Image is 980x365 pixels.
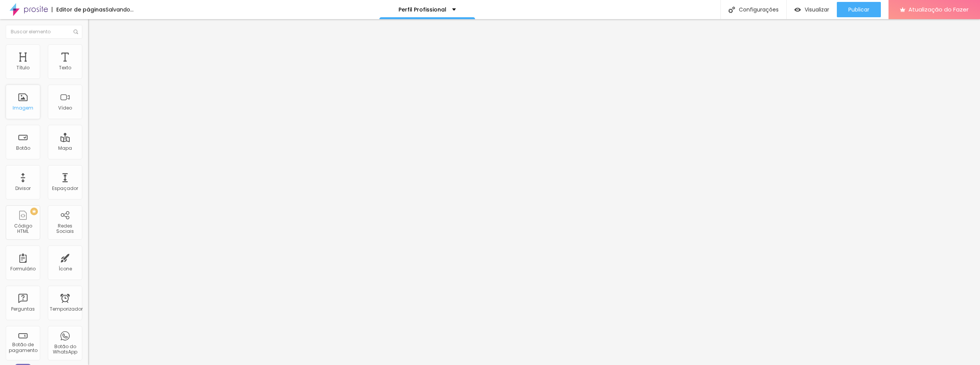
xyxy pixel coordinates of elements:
font: Imagem [13,105,33,111]
font: Redes Sociais [56,223,74,234]
font: Divisor [15,185,31,192]
font: Botão do WhatsApp [53,343,77,355]
img: Ícone [73,29,78,34]
div: Salvando... [106,7,134,12]
font: Temporizador [50,306,83,312]
font: Código HTML [14,223,32,234]
font: Texto [59,64,71,71]
font: Botão [16,145,30,151]
font: Publicar [848,6,869,13]
button: Visualizar [787,2,837,17]
font: Visualizar [805,6,829,13]
button: Publicar [837,2,881,17]
font: Botão de pagamento [9,341,38,353]
font: Mapa [58,145,72,151]
font: Vídeo [58,105,72,111]
font: Espaçador [52,185,78,192]
font: Perfil Profissional [399,6,446,13]
iframe: Editor [88,19,980,365]
font: Formulário [10,265,36,272]
font: Título [16,64,29,71]
font: Ícone [59,265,72,272]
img: Ícone [728,7,735,13]
font: Atualização do Fazer [908,5,969,13]
font: Editor de páginas [56,6,106,13]
input: Buscar elemento [6,25,82,39]
font: Perguntas [11,306,35,312]
img: view-1.svg [794,7,801,13]
font: Configurações [739,6,779,13]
